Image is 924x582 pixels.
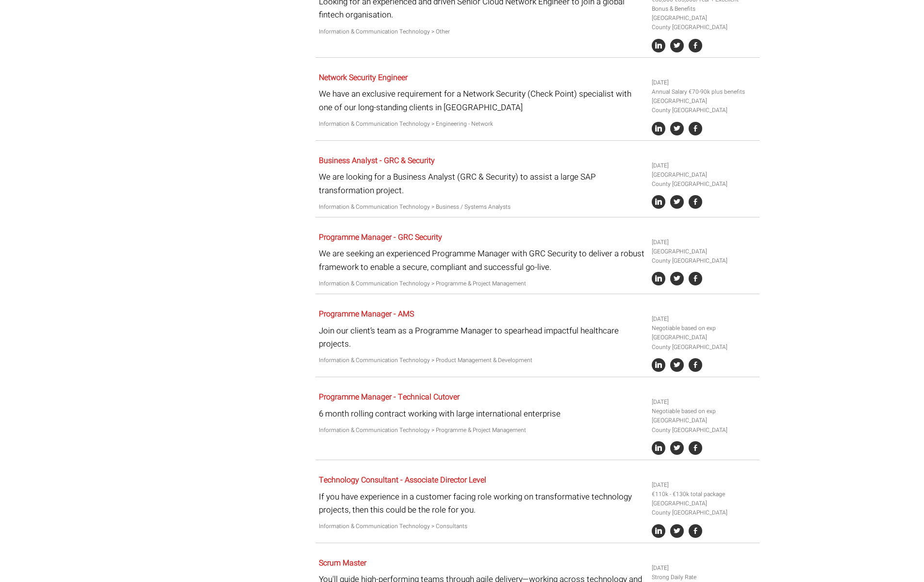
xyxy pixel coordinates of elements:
a: Business Analyst - GRC & Security [319,155,435,166]
p: Information & Communication Technology > Engineering - Network [319,119,644,129]
li: [GEOGRAPHIC_DATA] County [GEOGRAPHIC_DATA] [652,247,756,266]
a: Programme Manager - Technical Cutover [319,391,460,403]
li: Annual Salary €70-90k plus benefits [652,87,756,97]
a: Technology Consultant - Associate Director Level [319,474,486,486]
p: Join our client’s team as a Programme Manager to spearhead impactful healthcare projects. [319,324,644,350]
p: Information & Communication Technology > Programme & Project Management [319,426,644,435]
li: [GEOGRAPHIC_DATA] County [GEOGRAPHIC_DATA] [652,333,756,351]
p: We have an exclusive requirement for a Network Security (Check Point) specialist with one of our ... [319,87,644,114]
a: Scrum Master [319,557,366,569]
p: We are looking for a Business Analyst (GRC & Security) to assist a large SAP transformation project. [319,170,644,197]
li: [GEOGRAPHIC_DATA] County [GEOGRAPHIC_DATA] [652,170,756,189]
li: [DATE] [652,481,756,490]
a: Programme Manager - GRC Security [319,232,442,243]
p: We are seeking an experienced Programme Manager with GRC Security to deliver a robust framework t... [319,247,644,273]
p: Information & Communication Technology > Other [319,27,644,36]
p: If you have experience in a customer facing role working on transformative technology projects, t... [319,490,644,516]
li: [DATE] [652,564,756,573]
li: Negotiable based on exp [652,407,756,416]
li: [GEOGRAPHIC_DATA] County [GEOGRAPHIC_DATA] [652,416,756,434]
li: [GEOGRAPHIC_DATA] County [GEOGRAPHIC_DATA] [652,97,756,115]
li: [GEOGRAPHIC_DATA] County [GEOGRAPHIC_DATA] [652,14,756,32]
li: [DATE] [652,315,756,324]
p: Information & Communication Technology > Product Management & Development [319,356,644,365]
li: [DATE] [652,161,756,170]
li: Strong Daily Rate [652,573,756,582]
li: [DATE] [652,398,756,407]
a: Programme Manager - AMS [319,308,414,320]
p: Information & Communication Technology > Business / Systems Analysts [319,202,644,212]
p: Information & Communication Technology > Consultants [319,522,644,531]
p: 6 month rolling contract working with large international enterprise [319,407,644,420]
li: [GEOGRAPHIC_DATA] County [GEOGRAPHIC_DATA] [652,499,756,517]
li: €110k - €130k total package [652,490,756,499]
li: [DATE] [652,78,756,87]
a: Network Security Engineer [319,72,408,83]
li: Negotiable based on exp [652,324,756,333]
p: Information & Communication Technology > Programme & Project Management [319,279,644,288]
li: [DATE] [652,238,756,247]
